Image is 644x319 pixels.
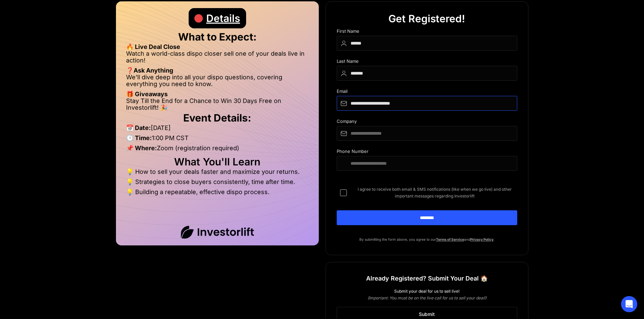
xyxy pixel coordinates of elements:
[126,168,309,179] li: 💡 How to sell your deals faster and maximize your returns.
[388,8,465,29] div: Get Registered!
[126,67,173,74] strong: ❓Ask Anything
[126,98,309,111] li: Stay Till the End for a Chance to Win 30 Days Free on Investorlift! 🎉
[126,135,309,145] li: 1:00 PM CST
[126,179,309,189] li: 💡 Strategies to close buyers consistently, time after time.
[470,237,494,241] a: Privacy Policy
[183,112,251,124] strong: Event Details:
[337,236,517,243] p: By submitting the form above, you agree to our and .
[126,145,309,155] li: Zoom (registration required)
[621,296,637,312] div: Open Intercom Messenger
[126,90,168,98] strong: 🎁 Giveaways
[126,43,180,50] strong: 🔥 Live Deal Close
[126,158,309,165] h2: What You'll Learn
[337,89,517,96] div: Email
[337,288,517,295] div: Submit your deal for us to sell live!
[126,144,157,152] strong: 📌 Where:
[337,59,517,66] div: Last Name
[126,134,152,141] strong: 🕒 Time:
[367,295,486,300] em: (Important: You must be on the live call for us to sell your deal!)
[206,8,240,28] div: Details
[126,124,151,131] strong: 📅 Date:
[366,272,488,285] h1: Already Registered? Submit Your Deal 🏠
[126,189,309,195] li: 💡 Building a repeatable, effective dispo process.
[337,149,517,156] div: Phone Number
[337,29,517,36] div: First Name
[337,29,517,236] form: DIspo Day Main Form
[126,125,309,135] li: [DATE]
[436,237,464,241] a: Terms of Service
[352,186,517,200] span: I agree to receive both email & SMS notifications (like when we go live) and other important mess...
[337,119,517,126] div: Company
[126,74,309,91] li: We’ll dive deep into all your dispo questions, covering everything you need to know.
[178,31,257,43] strong: What to Expect:
[126,50,309,67] li: Watch a world-class dispo closer sell one of your deals live in action!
